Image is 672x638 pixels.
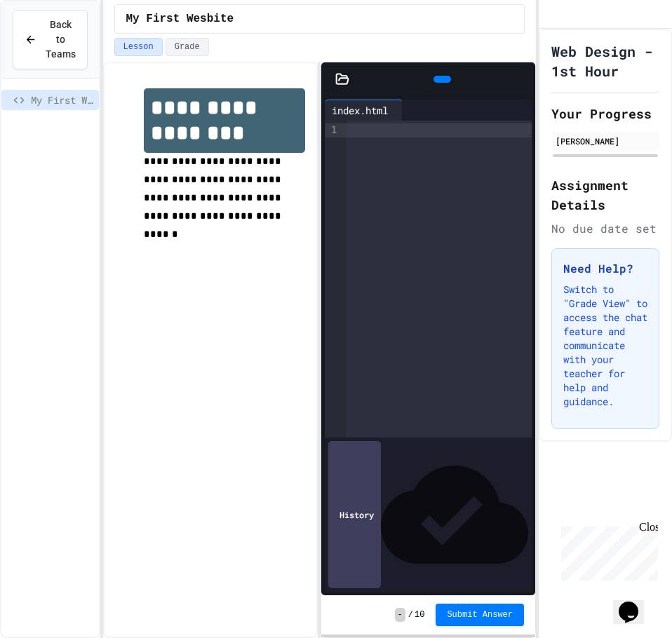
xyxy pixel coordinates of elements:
[447,609,513,620] span: Submit Answer
[556,521,658,581] iframe: chat widget
[126,11,234,27] span: My First Wesbite
[6,6,97,89] div: Chat with us now!Close
[408,609,413,620] span: /
[556,135,655,147] div: [PERSON_NAME]
[551,104,659,123] h2: Your Progress
[166,38,209,56] button: Grade
[395,608,405,622] span: -
[46,18,76,62] span: Back to Teams
[325,123,339,137] div: 1
[563,283,647,409] p: Switch to "Grade View" to access the chat feature and communicate with your teacher for help and ...
[551,41,659,81] h1: Web Design - 1st Hour
[551,175,659,215] h2: Assignment Details
[563,260,647,277] h3: Need Help?
[31,93,93,107] span: My First Wesbite
[325,103,395,118] div: index.html
[328,441,381,588] div: History
[114,38,163,56] button: Lesson
[415,609,424,620] span: 10
[551,220,659,237] div: No due date set
[613,582,658,624] iframe: chat widget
